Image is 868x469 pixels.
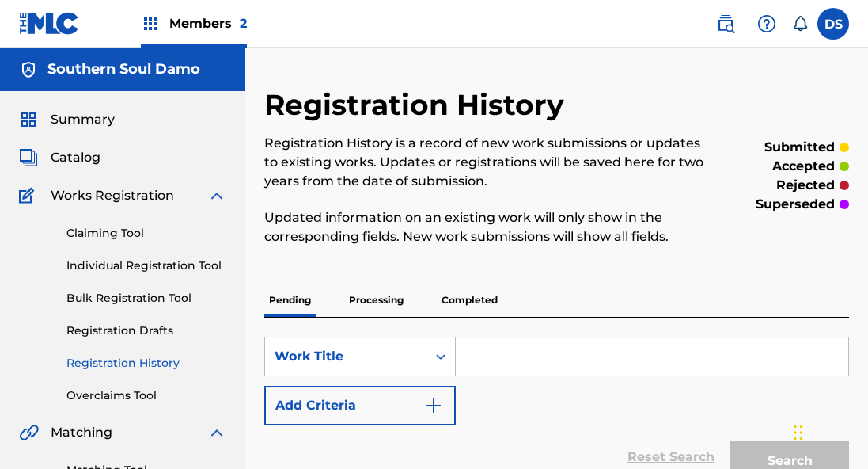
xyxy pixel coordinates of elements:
img: Matching [19,423,39,442]
img: 9d2ae6d4665cec9f34b9.svg [424,396,443,415]
p: Pending [264,284,316,317]
div: Notifications [792,16,808,32]
img: Catalog [19,148,38,167]
div: User Menu [817,8,849,40]
img: expand [207,423,226,442]
img: Works Registration [19,186,40,205]
img: Top Rightsholders [141,14,160,33]
span: Catalog [51,148,100,167]
img: expand [207,186,226,205]
a: Registration History [66,355,226,372]
a: Bulk Registration Tool [66,290,226,307]
a: Individual Registration Tool [66,257,226,274]
span: Works Registration [51,186,174,205]
a: Public Search [710,8,741,40]
span: 2 [240,16,247,31]
img: search [716,14,735,33]
span: Members [169,14,247,32]
span: Summary [51,110,115,129]
img: help [757,14,776,33]
a: SummarySummary [19,110,115,129]
div: Help [751,8,783,40]
span: Matching [51,423,112,442]
a: Registration Drafts [66,322,226,339]
p: submitted [764,138,835,157]
p: accepted [772,157,835,176]
p: Updated information on an existing work will only show in the corresponding fields. New work subm... [264,208,714,246]
iframe: Resource Center [824,273,868,400]
div: Work Title [275,347,417,366]
p: Registration History is a record of new work submissions or updates to existing works. Updates or... [264,134,714,191]
a: Overclaims Tool [66,387,226,404]
div: Drag [794,409,803,456]
p: Processing [344,284,408,317]
iframe: Chat Widget [789,393,868,469]
p: superseded [756,195,835,214]
img: Summary [19,110,38,129]
p: Completed [437,284,502,317]
button: Add Criteria [264,386,456,425]
h2: Registration History [264,87,572,123]
a: Claiming Tool [66,225,226,242]
p: rejected [776,176,835,195]
img: Accounts [19,60,38,79]
h5: Southern Soul Damo [47,60,200,78]
a: CatalogCatalog [19,148,100,167]
img: MLC Logo [19,12,80,35]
